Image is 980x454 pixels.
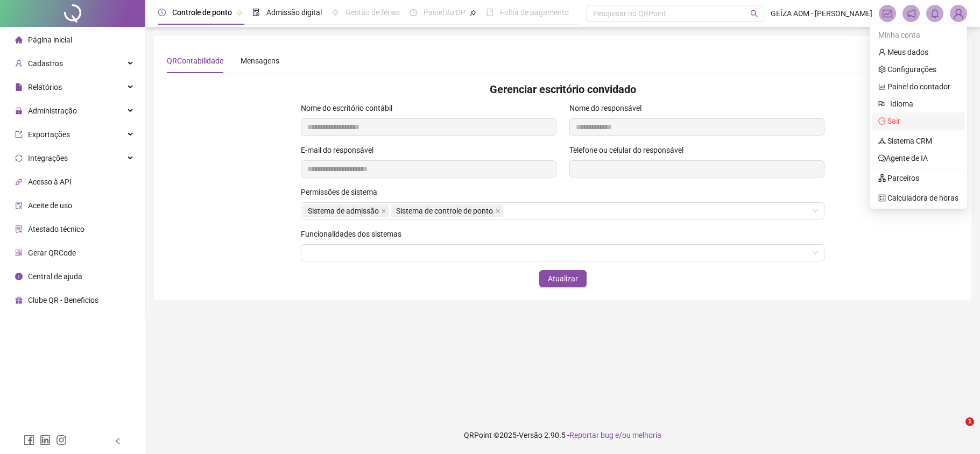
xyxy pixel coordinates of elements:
[410,9,417,16] span: dashboard
[391,204,503,217] span: Sistema de controle de ponto
[539,270,587,287] button: Atualizar
[24,435,34,445] span: facebook
[548,273,578,285] span: Atualizar
[28,36,72,44] span: Página inicial
[252,9,260,16] span: file-done
[28,59,63,68] span: Cadastros
[569,144,690,156] label: Telefone ou celular do responsável
[750,10,758,18] span: search
[303,204,389,217] span: Sistema de admissão
[28,296,98,304] span: Clube QR - Beneficios
[145,416,980,454] footer: QRPoint © 2025 - 2.90.5 -
[569,102,648,114] label: Nome do responsável
[569,431,661,439] span: Reportar bug e/ou melhoria
[15,178,23,186] span: api
[28,178,72,186] span: Acesso à API
[332,9,339,16] span: sun
[15,154,23,162] span: sync
[15,225,23,233] span: solution
[878,174,919,182] a: apartment Parceiros
[906,9,916,18] span: notification
[470,10,476,16] span: pushpin
[486,9,493,16] span: book
[887,117,900,125] span: Sair
[301,102,399,114] label: Nome do escritório contábil
[950,5,967,22] img: 29244
[56,435,67,445] span: instagram
[28,130,70,139] span: Exportações
[15,202,23,209] span: audit
[878,194,958,202] a: calculator Calculadora de horas
[15,107,23,115] span: lock
[308,205,379,217] span: Sistema de admissão
[28,225,84,233] span: Atestado técnico
[381,208,386,214] span: close
[490,82,636,97] h4: Gerenciar escritório convidado
[15,273,23,280] span: info-circle
[15,36,23,44] span: home
[28,107,77,115] span: Administração
[883,9,892,18] span: fund
[266,8,322,17] span: Admissão digital
[878,98,886,110] span: flag
[495,208,500,214] span: close
[878,82,950,91] a: bar-chart Painel do contador
[872,26,965,44] div: Minha conta
[965,417,974,426] span: 1
[28,154,68,162] span: Integrações
[28,201,72,210] span: Aceite de uso
[15,131,23,138] span: export
[167,55,223,67] div: QRContabilidade
[396,205,493,217] span: Sistema de controle de ponto
[771,8,872,19] span: GEÍZA ADM - [PERSON_NAME]
[878,48,928,56] a: user Meus dados
[15,296,23,304] span: gift
[28,83,62,91] span: Relatórios
[15,249,23,257] span: qrcode
[500,8,569,17] span: Folha de pagamento
[878,65,936,74] a: setting Configurações
[519,431,542,439] span: Versão
[301,228,408,240] label: Funcionalidades dos sistemas
[40,435,51,445] span: linkedin
[28,249,76,257] span: Gerar QRCode
[172,8,232,17] span: Controle de ponto
[878,154,928,162] a: commentAgente de IA
[943,417,969,443] iframe: Intercom live chat
[878,117,886,125] span: logout
[236,10,243,16] span: pushpin
[346,8,400,17] span: Gestão de férias
[15,60,23,67] span: user-add
[878,137,932,145] a: deployment-unit Sistema CRM
[424,8,466,17] span: Painel do DP
[301,186,384,198] label: Permissões de sistema
[114,437,122,445] span: left
[158,9,166,16] span: clock-circle
[15,83,23,91] span: file
[28,272,82,281] span: Central de ajuda
[890,98,952,110] span: Idioma
[241,55,279,67] div: Mensagens
[301,144,380,156] label: E-mail do responsável
[930,9,940,18] span: bell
